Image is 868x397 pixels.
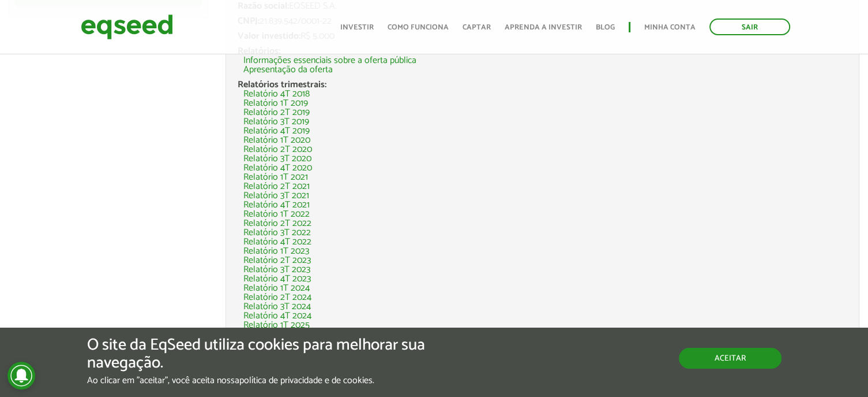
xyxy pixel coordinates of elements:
a: Relatório 2T 2021 [243,182,310,191]
a: Relatório 3T 2019 [243,117,309,127]
a: Relatório 2T 2023 [243,256,311,265]
a: Aprenda a investir [505,24,582,31]
a: política de privacidade e de cookies [239,376,373,385]
a: Investir [340,24,374,31]
a: Relatório 4T 2021 [243,201,310,210]
a: Relatório 1T 2023 [243,247,309,256]
a: Relatório 3T 2024 [243,302,311,311]
a: Relatório 4T 2019 [243,127,310,136]
a: Apresentação da oferta [243,65,333,75]
a: Relatório 3T 2020 [243,154,311,164]
button: Aceitar [679,348,781,369]
a: Relatório 4T 2018 [243,90,310,99]
a: Relatório 4T 2020 [243,164,312,173]
h5: O site da EqSeed utiliza cookies para melhorar sua navegação. [87,336,503,372]
span: Relatórios trimestrais: [238,77,326,92]
a: Relatório 3T 2021 [243,191,309,201]
a: Sair [709,18,790,35]
a: Relatório 3T 2022 [243,228,311,238]
a: Blog [596,24,615,31]
a: Relatório 4T 2022 [243,238,311,247]
a: Relatório 1T 2024 [243,284,310,293]
a: Informações essenciais sobre a oferta pública [243,56,416,65]
a: Minha conta [644,24,696,31]
a: Relatório 1T 2019 [243,99,308,108]
a: Relatório 2T 2024 [243,293,311,302]
a: Relatório 1T 2021 [243,173,308,182]
a: Captar [463,24,491,31]
a: Relatório 4T 2024 [243,311,311,321]
a: Como funciona [388,24,449,31]
a: Relatório 4T 2023 [243,274,311,284]
a: Relatório 1T 2025 [243,321,310,330]
p: Ao clicar em "aceitar", você aceita nossa . [87,375,503,386]
a: Relatório 2T 2022 [243,219,311,228]
a: Relatório 3T 2023 [243,265,310,274]
img: EqSeed [81,12,173,42]
a: Relatório 2T 2019 [243,108,310,117]
a: Relatório 1T 2020 [243,136,310,145]
a: Relatório 1T 2022 [243,210,310,219]
a: Relatório 2T 2020 [243,145,312,154]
